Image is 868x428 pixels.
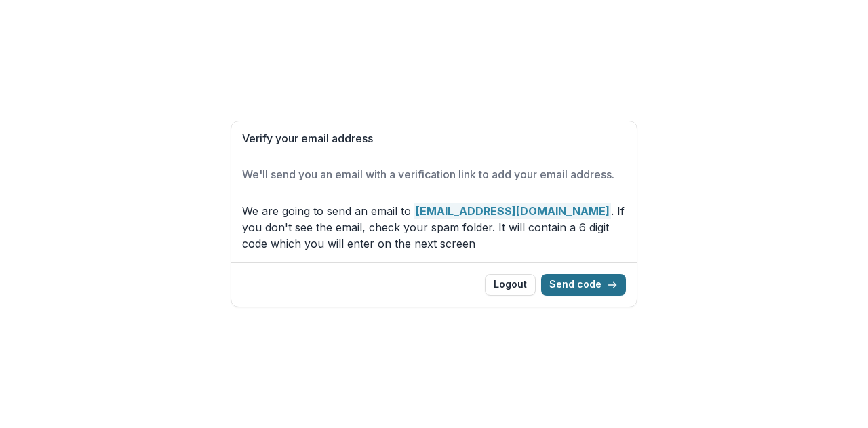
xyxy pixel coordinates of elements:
[242,168,626,181] h2: We'll send you an email with a verification link to add your email address.
[242,203,626,252] p: We are going to send an email to . If you don't see the email, check your spam folder. It will co...
[414,203,611,219] strong: [EMAIL_ADDRESS][DOMAIN_NAME]
[485,274,536,296] button: Logout
[242,132,626,145] h1: Verify your email address
[541,274,626,296] button: Send code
